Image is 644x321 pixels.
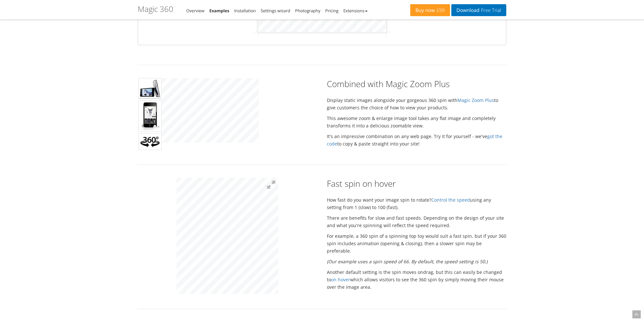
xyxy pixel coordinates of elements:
[327,78,506,90] h2: Combined with Magic Zoom Plus
[343,8,368,14] a: Extensions
[327,115,506,129] p: This awesome zoom & enlarge image tool takes any flat image and completely transforms it into a d...
[431,197,470,203] a: Control the speed
[295,8,320,14] a: Photography
[327,258,488,265] em: (Our example uses a spin speed of 66. By default, the speed setting is 50.)
[435,8,445,13] span: £99
[327,178,506,189] h2: Fast spin on hover
[327,133,506,147] p: It's an impressive combination on any web page. Try it for yourself - we've to copy & paste strai...
[331,276,350,283] a: on hover
[327,268,506,291] p: Another default setting is the spin moves ondrag, but this can easily be changed to which allows ...
[234,8,256,14] a: Installation
[451,4,506,16] a: DownloadFree Trial
[327,133,502,147] a: got the code
[327,196,506,211] p: How fast do you want your image spin to rotate? using any setting from 1 (slow) to 100 (fast).
[261,8,290,14] a: Settings wizard
[479,8,501,13] span: Free Trial
[327,232,506,255] p: For example, a 360 spin of a spinning top toy would suit a fast spin, but if your 360 spin includ...
[325,8,338,14] a: Pricing
[138,5,173,13] h1: Magic 360
[327,96,506,111] p: Display static images alongside your gorgeous 360 spin with to give customers the choice of how t...
[209,8,229,14] a: Examples
[327,214,506,229] p: There are benefits for slow and fast speeds. Depending on the design of your site and what you're...
[457,97,494,103] a: Magic Zoom Plus
[186,8,204,14] a: Overview
[410,4,450,16] a: Buy now£99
